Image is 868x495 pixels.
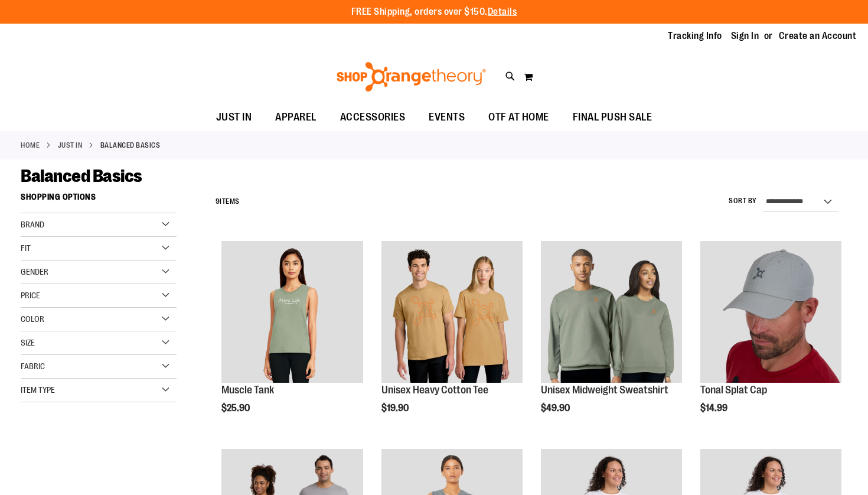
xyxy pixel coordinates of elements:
[541,241,682,382] img: Unisex Midweight Sweatshirt
[700,241,841,384] a: Product image for Grey Tonal Splat Cap
[100,140,161,151] strong: Balanced Basics
[335,62,488,92] img: Shop Orangetheory
[21,385,55,395] span: Item Type
[263,104,328,131] a: APPAREL
[21,291,40,300] span: Price
[21,338,35,347] span: Size
[381,241,523,384] a: Unisex Heavy Cotton Tee
[700,384,767,396] a: Tonal Splat Cap
[275,104,316,131] span: APPAREL
[21,314,44,324] span: Color
[700,403,729,413] span: $14.99
[221,241,363,382] img: Muscle Tank
[21,220,44,229] span: Brand
[561,104,664,131] a: FINAL PUSH SALE
[21,166,142,186] span: Balanced Basics
[328,104,417,131] a: ACCESSORIES
[694,235,847,444] div: product
[535,235,688,444] div: product
[573,104,652,131] span: FINAL PUSH SALE
[477,104,561,131] a: OTF AT HOME
[541,403,572,413] span: $49.90
[216,197,220,206] span: 9
[429,104,465,131] span: EVENTS
[340,104,406,131] span: ACCESSORIES
[417,104,477,131] a: EVENTS
[351,5,517,19] p: FREE Shipping, orders over $150.
[488,6,517,17] a: Details
[221,384,274,396] a: Muscle Tank
[21,187,177,213] strong: Shopping Options
[488,104,549,131] span: OTF AT HOME
[216,193,240,211] h2: Items
[541,241,682,384] a: Unisex Midweight Sweatshirt
[204,104,264,131] a: JUST IN
[216,235,368,444] div: product
[221,403,252,413] span: $25.90
[381,384,488,396] a: Unisex Heavy Cotton Tee
[216,104,252,131] span: JUST IN
[376,235,528,444] div: product
[731,30,759,43] a: Sign In
[21,267,48,276] span: Gender
[541,384,668,396] a: Unisex Midweight Sweatshirt
[58,140,83,151] a: JUST IN
[381,403,410,413] span: $19.90
[221,241,363,384] a: Muscle Tank
[729,196,757,206] label: Sort By
[668,30,722,43] a: Tracking Info
[21,140,40,151] a: Home
[21,362,45,371] span: Fabric
[21,243,31,253] span: Fit
[381,241,523,382] img: Unisex Heavy Cotton Tee
[779,30,857,43] a: Create an Account
[700,241,841,382] img: Product image for Grey Tonal Splat Cap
